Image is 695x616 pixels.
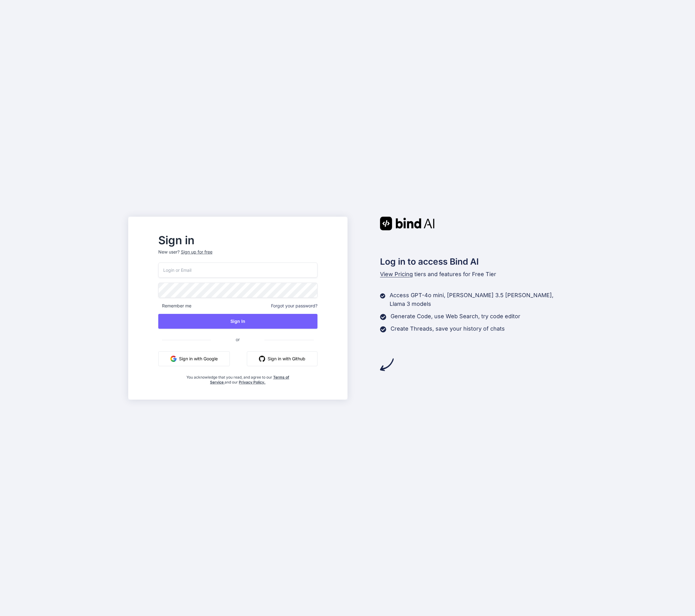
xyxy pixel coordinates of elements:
p: Create Threads, save your history of chats [391,324,505,333]
div: You acknowledge that you read, and agree to our and our [185,371,291,385]
p: Access GPT-4o mini, [PERSON_NAME] 3.5 [PERSON_NAME], Llama 3 models [390,291,567,308]
img: google [170,356,177,362]
p: Generate Code, use Web Search, try code editor [391,312,520,321]
span: View Pricing [380,271,413,277]
button: Sign In [158,314,317,329]
span: or [211,332,264,347]
h2: Sign in [158,235,317,245]
img: github [259,356,265,362]
img: Bind AI logo [380,217,435,230]
button: Sign in with Github [247,351,317,366]
div: Sign up for free [181,249,212,255]
button: Sign in with Google [158,351,230,366]
img: arrow [380,358,394,371]
span: Remember me [158,303,191,309]
input: Login or Email [158,262,317,278]
p: New user? [158,249,317,262]
h2: Log in to access Bind AI [380,255,567,268]
p: tiers and features for Free Tier [380,270,567,279]
span: Forgot your password? [271,303,317,309]
a: Terms of Service [210,375,289,384]
a: Privacy Policy. [239,380,265,384]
